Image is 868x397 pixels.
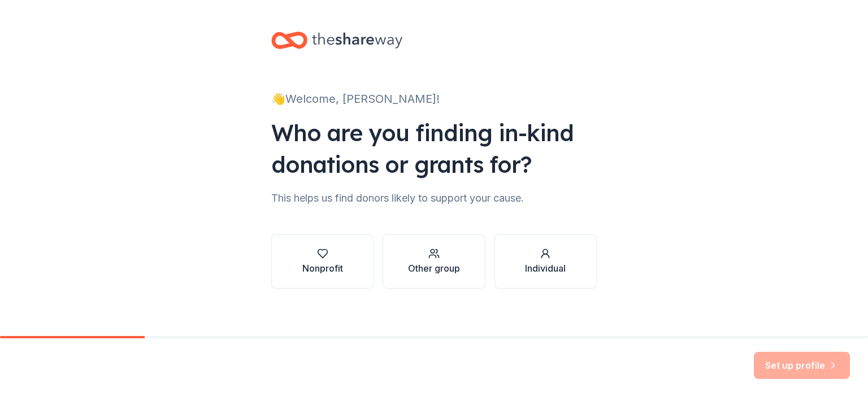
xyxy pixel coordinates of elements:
[271,189,597,207] div: This helps us find donors likely to support your cause.
[271,117,597,180] div: Who are you finding in-kind donations or grants for?
[302,261,343,275] div: Nonprofit
[525,261,566,275] div: Individual
[271,90,597,108] div: 👋 Welcome, [PERSON_NAME]!
[271,234,374,289] button: Nonprofit
[383,234,485,289] button: Other group
[494,234,597,289] button: Individual
[408,261,460,275] div: Other group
